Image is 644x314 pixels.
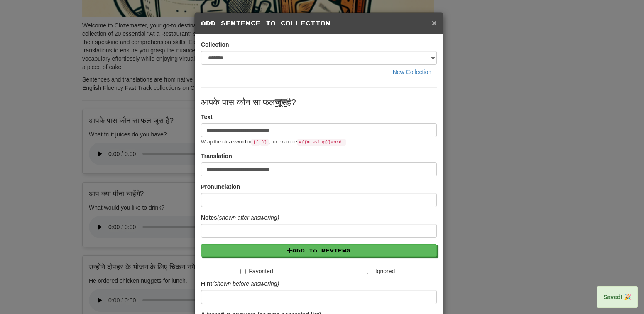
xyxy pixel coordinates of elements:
[367,269,372,274] input: Ignored
[240,267,273,275] label: Favorited
[201,152,232,160] label: Translation
[201,19,437,27] h5: Add Sentence to Collection
[201,113,213,121] label: Text
[251,139,260,146] code: {{
[201,279,279,288] label: Hint
[275,97,287,107] u: जूस
[201,139,347,145] small: Wrap the cloze-word in , for example .
[367,267,395,275] label: Ignored
[432,18,437,27] button: Close
[212,280,279,287] em: (shown before answering)
[217,214,279,221] em: (shown after answering)
[201,40,229,49] label: Collection
[240,269,246,274] input: Favorited
[297,139,346,146] code: A {{ missing }} word.
[387,65,437,79] button: New Collection
[260,139,269,146] code: }}
[597,286,638,308] div: Saved! 🎉
[201,183,240,191] label: Pronunciation
[201,213,279,222] label: Notes
[201,244,437,257] button: Add to Reviews
[432,18,437,27] span: ×
[201,96,437,109] p: आपके पास कौन सा फल है?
